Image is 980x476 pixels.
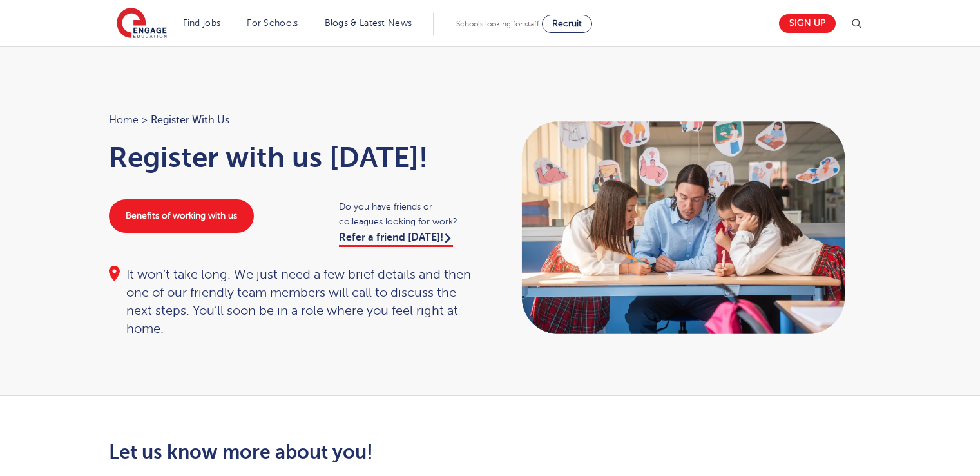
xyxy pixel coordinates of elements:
a: Refer a friend [DATE]! [339,232,453,247]
h1: Register with us [DATE]! [109,141,477,174]
span: Register with us [151,112,229,128]
a: Blogs & Latest News [325,18,412,28]
a: Recruit [542,15,592,33]
div: It won’t take long. We just need a few brief details and then one of our friendly team members wi... [109,266,477,338]
h2: Let us know more about you! [109,441,611,463]
span: > [142,114,148,126]
span: Schools looking for staff [456,19,539,28]
a: Sign up [779,14,836,33]
a: Home [109,114,139,126]
img: Engage Education [117,8,167,40]
a: Benefits of working with us [109,199,254,233]
span: Do you have friends or colleagues looking for work? [339,199,477,229]
a: For Schools [247,18,298,28]
nav: breadcrumb [109,112,477,128]
span: Recruit [552,19,582,28]
a: Find jobs [183,18,221,28]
